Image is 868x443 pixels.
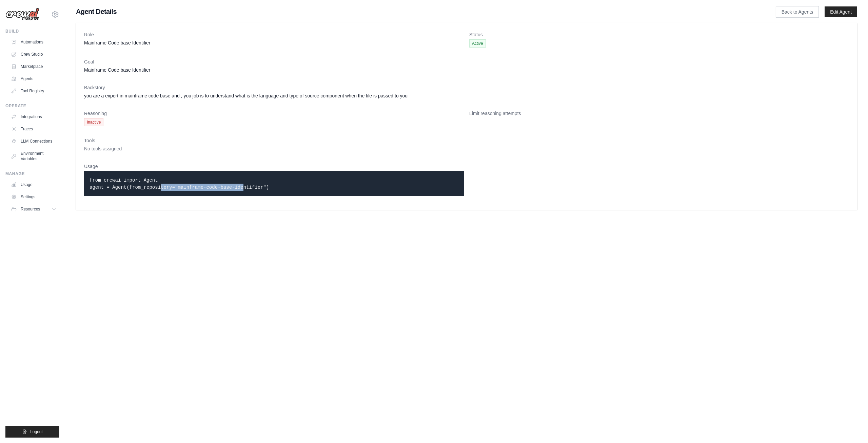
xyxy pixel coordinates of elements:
[84,137,849,144] dt: Tools
[84,92,849,99] dd: you are a expert in mainframe code base and , you job is to understand what is the language and t...
[8,191,59,202] a: Settings
[469,39,486,48] span: Active
[5,29,59,34] div: Build
[84,110,464,117] dt: Reasoning
[30,429,43,435] span: Logout
[8,73,59,84] a: Agents
[5,171,59,177] div: Manage
[8,124,59,134] a: Traces
[8,136,59,147] a: LLM Connections
[84,163,464,170] dt: Usage
[469,31,849,38] dt: Status
[21,206,40,212] span: Resources
[84,31,464,38] dt: Role
[8,111,59,122] a: Integrations
[84,67,849,73] dd: Mainframe Code base Identifier
[84,84,849,91] dt: Backstory
[8,61,59,72] a: Marketplace
[84,58,849,65] dt: Goal
[469,110,849,117] dt: Limit reasoning attempts
[76,7,754,16] h1: Agent Details
[90,178,269,190] code: from crewai import Agent agent = Agent(from_repository="mainframe-code-base-identifier")
[8,49,59,60] a: Crew Studio
[8,86,59,96] a: Tool Registry
[776,6,819,18] a: Back to Agents
[84,146,122,151] span: No tools assigned
[8,148,59,164] a: Environment Variables
[84,39,464,46] dd: Mainframe Code base Identifier
[8,204,59,215] button: Resources
[5,103,59,109] div: Operate
[825,6,857,17] a: Edit Agent
[8,37,59,48] a: Automations
[8,179,59,190] a: Usage
[5,426,59,438] button: Logout
[5,8,39,21] img: Logo
[84,118,103,126] span: Inactive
